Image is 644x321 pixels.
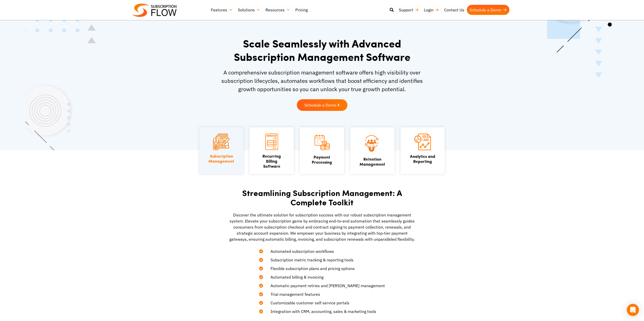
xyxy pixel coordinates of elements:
img: Recurring Billing Software icon [265,134,278,150]
a: Recurring Billing Software [262,153,281,169]
span: Automated subscription workflows [264,248,334,254]
a: Features [208,5,235,15]
p: A comprehensive subscription management software offers high visibility over subscription lifecyc... [217,68,427,93]
h2: Streamlining Subscription Management: A Complete Toolkit [228,188,416,207]
span: Integration with CRM, accounting, sales & marketing tools [264,308,376,314]
a: Resources [263,5,293,15]
img: Subscriptionflow [132,4,177,17]
span: Automatic payment retries and [PERSON_NAME] management [264,283,385,289]
span: Schedule a Demo [304,103,336,107]
span: Customizable customer self service portals [264,300,349,306]
a: PaymentProcessing [312,154,332,165]
img: Analytics and Reporting icon [414,134,431,150]
h1: Scale Seamlessly with Advanced Subscription Management Software [217,37,427,63]
span: Subscription metric tracking & reporting tools [264,257,354,263]
a: Login [421,5,442,15]
span: Flexible subscription plans and pricing options [264,265,355,271]
p: Discover the ultimate solution for subscription success with our robust subscription management s... [228,212,416,242]
img: Retention Management icon [358,134,387,153]
a: Analytics andReporting [410,153,435,164]
img: Payment Processing icon [314,134,330,151]
a: Contact Us [442,5,467,15]
a: Pricing [293,5,310,15]
a: SubscriptionManagement [209,153,234,164]
a: Retention Management [360,156,385,167]
a: Schedule a Demo [467,5,509,15]
span: Automated billing & invoicing [264,274,323,280]
img: Subscription Management icon [213,134,230,150]
a: Solutions [235,5,263,15]
span: Trial management features [264,291,320,297]
div: Open Intercom Messenger [627,304,639,316]
a: Schedule a Demo [297,99,347,111]
a: Support [396,5,421,15]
